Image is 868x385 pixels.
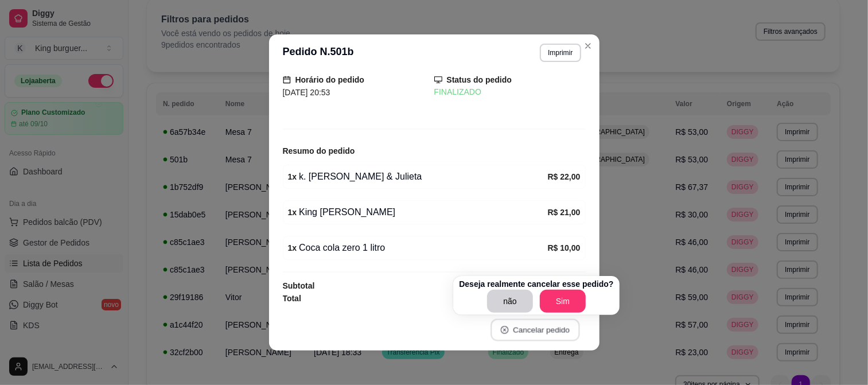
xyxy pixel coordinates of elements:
strong: 1 x [288,172,297,181]
strong: R$ 21,00 [548,208,581,217]
strong: Horário do pedido [295,75,365,84]
strong: 1 x [288,243,297,252]
button: Close [579,37,597,55]
div: King [PERSON_NAME] [288,205,548,219]
span: [DATE] 20:53 [283,88,330,97]
div: k. [PERSON_NAME] & Julieta [288,170,548,184]
strong: Resumo do pedido [283,146,355,155]
div: FINALIZADO [434,86,586,98]
strong: R$ 22,00 [548,172,581,181]
span: calendar [283,76,291,84]
button: não [487,290,533,313]
button: Sim [540,290,586,313]
p: Deseja realmente cancelar esse pedido? [459,278,613,290]
strong: R$ 10,00 [548,243,581,252]
span: close-circle [500,326,508,334]
button: Imprimir [540,44,581,62]
strong: Total [283,294,301,303]
span: desktop [434,76,442,84]
h3: Pedido N. 501b [283,44,354,62]
strong: 1 x [288,208,297,217]
div: Coca cola zero 1 litro [288,241,548,255]
button: close-circleCancelar pedido [491,319,579,341]
strong: Subtotal [283,281,315,290]
strong: Status do pedido [447,75,512,84]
